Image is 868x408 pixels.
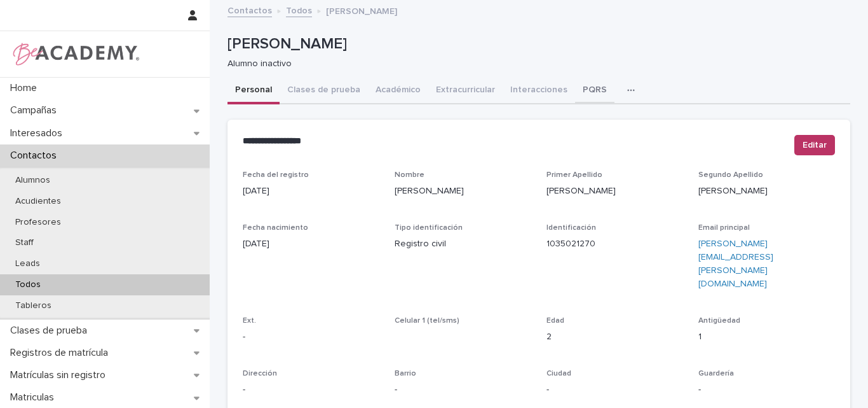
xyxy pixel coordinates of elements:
[794,135,835,155] button: Editar
[243,237,379,251] p: [DATE]
[698,330,835,344] p: 1
[243,370,277,377] span: Dirección
[5,325,97,337] p: Clases de prueba
[243,224,308,232] span: Fecha nacimiento
[395,370,416,377] span: Barrio
[5,369,116,381] p: Matrículas sin registro
[546,370,571,377] span: Ciudad
[395,171,424,179] span: Nombre
[395,224,463,232] span: Tipo identificación
[546,317,564,325] span: Edad
[698,317,740,325] span: Antigüedad
[5,391,64,404] p: Matriculas
[5,279,51,290] p: Todos
[5,237,44,248] p: Staff
[5,217,71,228] p: Profesores
[227,78,280,104] button: Personal
[5,150,67,162] p: Contactos
[698,224,750,232] span: Email principal
[5,196,71,207] p: Acudientes
[546,237,683,251] p: 1035021270
[280,78,368,104] button: Clases de prueba
[698,171,763,179] span: Segundo Apellido
[575,78,614,104] button: PQRS
[698,370,734,377] span: Guardería
[428,78,503,104] button: Extracurricular
[286,3,312,17] a: Todos
[546,171,602,179] span: Primer Apellido
[227,35,845,53] p: [PERSON_NAME]
[503,78,575,104] button: Interacciones
[698,383,835,397] p: -
[243,185,379,198] p: [DATE]
[546,224,596,232] span: Identificación
[5,127,72,139] p: Interesados
[803,139,827,151] span: Editar
[243,383,379,397] p: -
[5,104,67,116] p: Campañas
[546,383,683,397] p: -
[243,171,309,179] span: Fecha del registro
[5,300,62,311] p: Tableros
[395,383,531,397] p: -
[227,3,272,17] a: Contactos
[227,59,840,69] p: Alumno inactivo
[395,237,531,251] p: Registro civil
[10,41,140,67] img: WPrjXfSUmiLcdUfaYY4Q
[698,239,773,288] a: [PERSON_NAME][EMAIL_ADDRESS][PERSON_NAME][DOMAIN_NAME]
[546,330,683,344] p: 2
[368,78,428,104] button: Académico
[326,3,397,17] p: [PERSON_NAME]
[5,258,50,269] p: Leads
[5,347,118,359] p: Registros de matrícula
[5,175,60,186] p: Alumnos
[395,185,531,198] p: [PERSON_NAME]
[698,185,835,198] p: [PERSON_NAME]
[243,330,379,344] p: -
[546,185,683,198] p: [PERSON_NAME]
[5,82,47,94] p: Home
[243,317,256,325] span: Ext.
[395,317,459,325] span: Celular 1 (tel/sms)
